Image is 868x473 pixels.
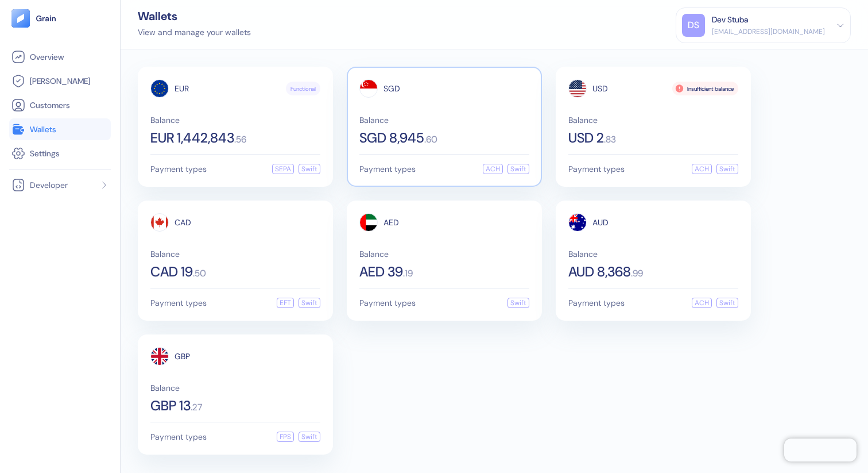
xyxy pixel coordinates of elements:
[175,218,191,226] span: CAD
[30,148,60,159] span: Settings
[712,26,825,37] div: [EMAIL_ADDRESS][DOMAIN_NAME]
[11,74,108,88] a: [PERSON_NAME]
[175,352,190,360] span: GBP
[592,218,609,226] span: AUD
[716,298,738,308] div: Swift
[277,432,294,442] div: FPS
[359,250,529,258] span: Balance
[191,403,202,412] span: . 27
[290,84,316,93] span: Functional
[692,298,712,308] div: ACH
[716,164,738,174] div: Swift
[568,131,604,145] span: USD 2
[277,298,294,308] div: EFT
[568,299,625,307] span: Payment types
[299,298,320,308] div: Swift
[150,399,191,413] span: GBP 13
[138,26,251,39] div: View and manage your wallets
[193,269,206,278] span: . 50
[784,439,857,462] iframe: Chatra live chat
[150,384,320,392] span: Balance
[11,122,108,136] a: Wallets
[150,433,207,441] span: Payment types
[299,164,320,174] div: Swift
[359,265,403,279] span: AED 39
[272,164,294,174] div: SEPA
[299,432,320,442] div: Swift
[682,14,705,37] div: DS
[175,84,189,93] span: EUR
[383,84,400,93] span: SGD
[483,164,503,174] div: ACH
[150,299,207,307] span: Payment types
[150,116,320,124] span: Balance
[30,99,70,111] span: Customers
[11,9,30,28] img: logo-tablet-V2.svg
[631,269,643,278] span: . 99
[604,135,616,144] span: . 83
[383,218,399,226] span: AED
[36,14,57,22] img: logo
[359,116,529,124] span: Balance
[568,165,625,173] span: Payment types
[692,164,712,174] div: ACH
[30,179,68,191] span: Developer
[150,265,193,279] span: CAD 19
[11,50,108,64] a: Overview
[359,299,416,307] span: Payment types
[403,269,413,278] span: . 19
[592,84,608,93] span: USD
[30,124,56,135] span: Wallets
[11,98,108,112] a: Customers
[150,165,207,173] span: Payment types
[150,250,320,258] span: Balance
[568,265,631,279] span: AUD 8,368
[150,131,234,145] span: EUR 1,442,843
[507,164,529,174] div: Swift
[138,10,251,22] div: Wallets
[568,250,738,258] span: Balance
[672,82,738,95] div: Insufficient balance
[11,147,108,160] a: Settings
[359,165,416,173] span: Payment types
[507,298,529,308] div: Swift
[234,135,246,144] span: . 56
[359,131,424,145] span: SGD 8,945
[424,135,437,144] span: . 60
[712,14,748,26] div: Dev Stuba
[30,51,64,63] span: Overview
[568,116,738,124] span: Balance
[30,75,90,87] span: [PERSON_NAME]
